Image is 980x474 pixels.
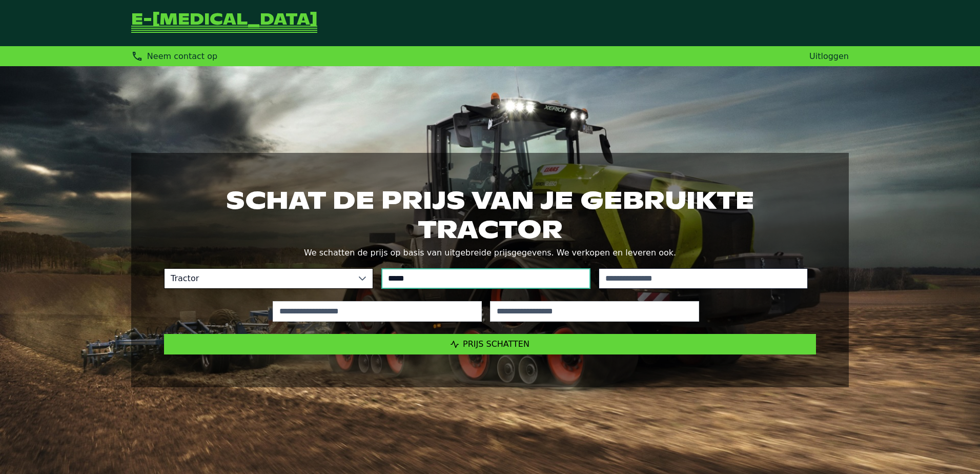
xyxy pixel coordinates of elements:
[809,51,849,61] a: Uitloggen
[147,51,217,61] span: Neem contact op
[463,339,529,349] span: Prijs schatten
[131,50,217,62] div: Neem contact op
[165,269,352,288] span: Tractor
[131,12,317,34] a: Terug naar de startpagina
[164,246,816,260] p: We schatten de prijs op basis van uitgebreide prijsgegevens. We verkopen en leveren ook.
[164,186,816,243] h1: Schat de prijs van je gebruikte tractor
[164,334,816,354] button: Prijs schatten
